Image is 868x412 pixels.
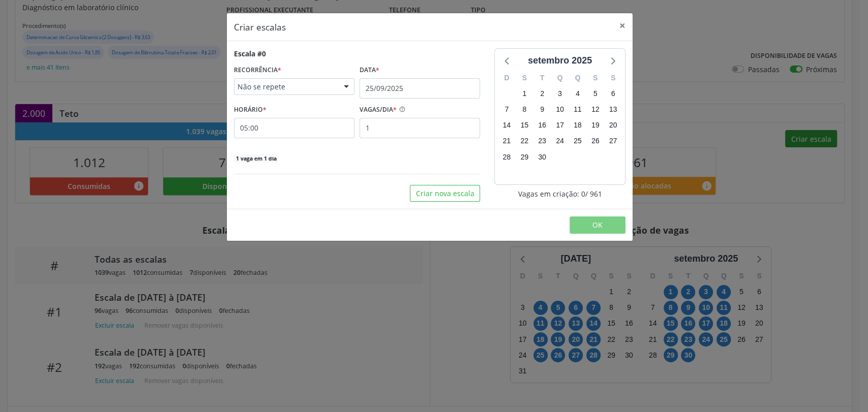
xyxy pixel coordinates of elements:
[524,54,596,68] div: setembro 2025
[571,118,585,133] span: quinta-feira, 18 de setembro de 2025
[535,118,549,133] span: terça-feira, 16 de setembro de 2025
[606,118,620,133] span: sábado, 20 de setembro de 2025
[499,150,514,164] span: domingo, 28 de setembro de 2025
[535,86,549,101] span: terça-feira, 2 de setembro de 2025
[499,103,514,117] span: domingo, 7 de setembro de 2025
[553,134,567,148] span: quarta-feira, 24 de setembro de 2025
[237,82,334,92] span: Não se repete
[360,102,397,118] label: VAGAS/DIA
[494,188,625,199] div: Vagas em criação: 0
[606,103,620,117] span: sábado, 13 de setembro de 2025
[499,134,514,148] span: domingo, 21 de setembro de 2025
[588,118,603,133] span: sexta-feira, 19 de setembro de 2025
[553,103,567,117] span: quarta-feira, 10 de setembro de 2025
[234,102,266,118] label: HORÁRIO
[535,134,549,148] span: terça-feira, 23 de setembro de 2025
[234,20,286,34] h5: Criar escalas
[360,78,480,99] input: Selecione uma data
[499,118,514,133] span: domingo, 14 de setembro de 2025
[517,134,531,148] span: segunda-feira, 22 de setembro de 2025
[517,150,531,164] span: segunda-feira, 29 de setembro de 2025
[535,150,549,164] span: terça-feira, 30 de setembro de 2025
[571,103,585,117] span: quinta-feira, 11 de setembro de 2025
[234,62,281,78] label: RECORRÊNCIA
[571,134,585,148] span: quinta-feira, 25 de setembro de 2025
[604,70,622,86] div: S
[588,134,603,148] span: sexta-feira, 26 de setembro de 2025
[588,103,603,117] span: sexta-feira, 12 de setembro de 2025
[612,13,633,38] button: Close
[234,48,266,59] div: Escala #0
[535,103,549,117] span: terça-feira, 9 de setembro de 2025
[498,70,516,86] div: D
[586,70,604,86] div: S
[568,70,586,86] div: Q
[517,118,531,133] span: segunda-feira, 15 de setembro de 2025
[592,220,603,230] span: OK
[517,103,531,117] span: segunda-feira, 8 de setembro de 2025
[606,86,620,101] span: sábado, 6 de setembro de 2025
[588,86,603,101] span: sexta-feira, 5 de setembro de 2025
[517,86,531,101] span: segunda-feira, 1 de setembro de 2025
[533,70,551,86] div: T
[234,118,354,138] input: 00:00
[606,134,620,148] span: sábado, 27 de setembro de 2025
[397,102,406,113] ion-icon: help circle outline
[553,118,567,133] span: quarta-feira, 17 de setembro de 2025
[571,86,585,101] span: quinta-feira, 4 de setembro de 2025
[410,185,480,202] button: Criar nova escala
[570,216,625,234] button: OK
[551,70,569,86] div: Q
[516,70,533,86] div: S
[360,62,379,78] label: Data
[234,154,279,163] span: 1 vaga em 1 dia
[553,86,567,101] span: quarta-feira, 3 de setembro de 2025
[585,188,602,199] span: / 961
